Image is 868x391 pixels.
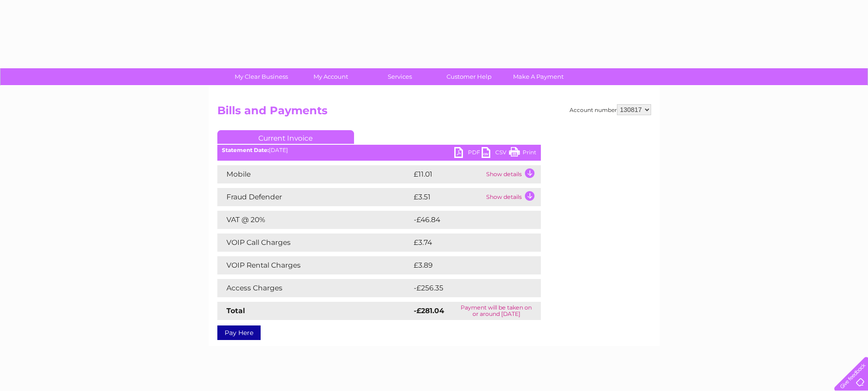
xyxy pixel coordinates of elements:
td: VOIP Rental Charges [217,256,411,274]
td: £3.74 [411,234,519,252]
td: VOIP Call Charges [217,234,411,252]
td: Fraud Defender [217,188,411,206]
td: Show details [484,188,541,206]
td: -£46.84 [411,211,524,229]
td: VAT @ 20% [217,211,411,229]
td: Show details [484,165,541,183]
td: £3.89 [411,256,520,274]
a: Current Invoice [217,130,354,144]
strong: Total [226,306,245,315]
b: Statement Date: [222,147,269,153]
a: Pay Here [217,325,261,340]
td: Access Charges [217,279,411,297]
td: £11.01 [411,165,484,183]
a: Customer Help [431,68,507,85]
a: My Account [293,68,368,85]
a: Make A Payment [501,68,576,85]
a: Print [509,147,536,160]
a: Services [362,68,437,85]
strong: -£281.04 [414,306,444,315]
h2: Bills and Payments [217,104,651,122]
a: PDF [454,147,482,160]
td: Payment will be taken on or around [DATE] [452,302,540,320]
a: CSV [482,147,509,160]
td: -£256.35 [411,279,526,297]
a: My Clear Business [224,68,299,85]
div: Account number [570,104,651,115]
td: Mobile [217,165,411,183]
div: [DATE] [217,147,541,153]
td: £3.51 [411,188,484,206]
